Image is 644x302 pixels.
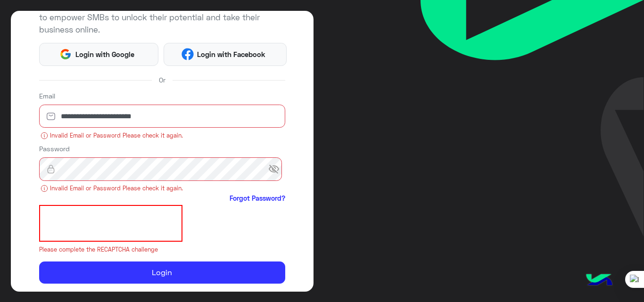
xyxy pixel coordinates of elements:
small: Please complete the RECAPTCHA challenge [39,245,285,254]
small: Invalid Email or Password Please check it again. [39,184,285,193]
a: Terms of use [162,291,204,299]
img: error [41,185,48,192]
span: and [204,291,216,299]
iframe: reCAPTCHA [39,205,182,242]
small: Invalid Email or Password Please check it again. [39,131,285,140]
span: Or [159,75,165,85]
a: Privacy Policy [216,291,262,299]
img: Facebook [182,48,194,60]
span: By registering, you accept our [62,291,162,299]
label: Email [39,91,55,101]
img: email [39,112,63,121]
img: Google [59,48,72,60]
button: Login with Facebook [164,43,287,66]
button: Login with Google [39,43,159,66]
span: Login with Facebook [194,49,269,60]
p: to empower SMBs to unlock their potential and take their business online. [39,11,285,36]
img: hulul-logo.png [583,264,616,297]
a: Forgot Password? [230,193,285,203]
img: lock [39,164,63,174]
img: error [41,132,48,139]
button: Login [39,261,285,284]
label: Password [39,144,70,154]
span: Login with Google [72,49,138,60]
span: visibility_off [268,161,285,178]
